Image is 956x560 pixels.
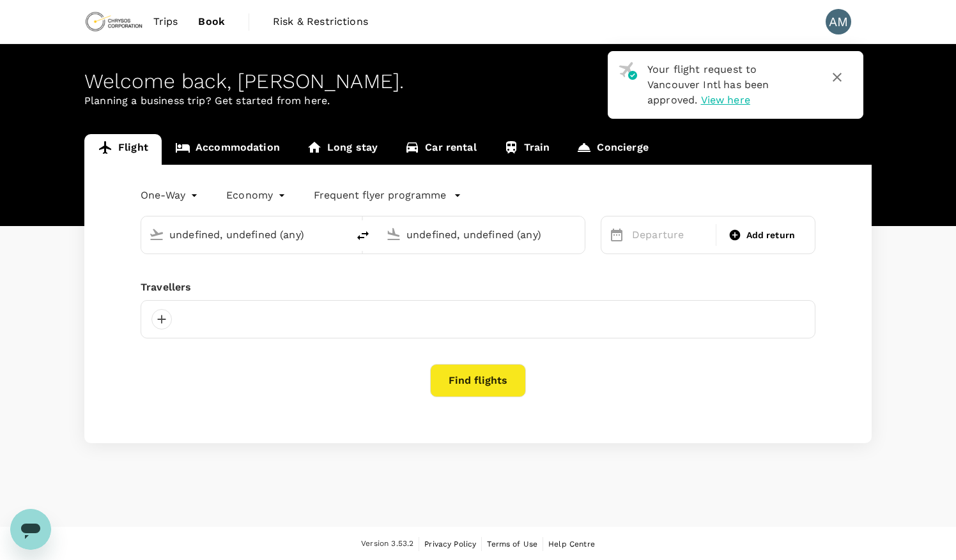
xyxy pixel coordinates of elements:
a: Long stay [293,134,391,165]
span: Privacy Policy [424,540,476,549]
img: flight-approved [619,62,637,80]
iframe: Button to launch messaging window [10,509,51,550]
div: AM [826,9,851,34]
a: Concierge [563,134,661,165]
div: Welcome back , [PERSON_NAME] . [84,70,872,93]
button: Frequent flyer programme [314,188,461,203]
img: Chrysos Corporation [84,8,143,36]
p: Planning a business trip? Get started from here. [84,93,872,109]
a: Help Centre [548,537,595,551]
button: Open [576,233,578,236]
span: Add return [746,229,796,242]
input: Depart from [169,225,321,245]
a: Car rental [391,134,490,165]
button: Open [339,233,341,236]
span: Help Centre [548,540,595,549]
div: Travellers [141,280,815,295]
a: Flight [84,134,162,165]
span: View here [701,94,750,106]
span: Trips [153,14,178,29]
div: Economy [226,185,288,206]
span: Terms of Use [487,540,537,549]
a: Accommodation [162,134,293,165]
a: Terms of Use [487,537,537,551]
span: Book [198,14,225,29]
button: delete [348,220,378,251]
a: Privacy Policy [424,537,476,551]
span: Version 3.53.2 [361,538,413,550]
span: Your flight request to Vancouver Intl has been approved. [647,63,769,106]
button: Find flights [430,364,526,397]
a: Train [490,134,564,165]
p: Frequent flyer programme [314,188,446,203]
input: Going to [406,225,558,245]
span: Risk & Restrictions [273,14,368,29]
p: Departure [632,227,708,243]
div: One-Way [141,185,201,206]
